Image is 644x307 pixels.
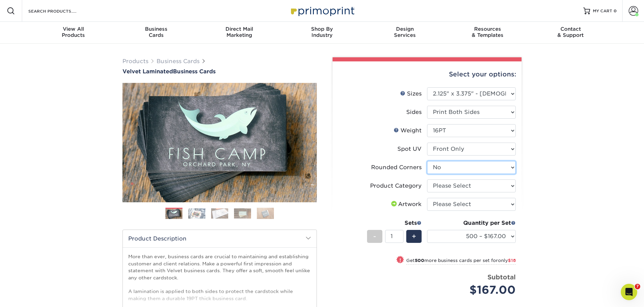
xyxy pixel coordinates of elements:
span: + [412,231,416,242]
a: Products [122,58,148,64]
span: $18 [508,258,516,263]
img: Business Cards 05 [257,207,274,219]
div: Sides [406,108,422,116]
img: Business Cards 04 [234,208,251,219]
img: Primoprint [288,3,356,18]
span: 0 [614,9,617,13]
a: Direct MailMarketing [198,22,281,44]
div: Products [32,26,115,38]
iframe: Intercom live chat [621,284,637,300]
img: Business Cards 03 [211,208,228,219]
span: ! [399,257,401,264]
div: Artwork [390,200,422,208]
a: Business Cards [157,58,200,64]
strong: 500 [415,258,424,263]
span: Direct Mail [198,26,281,32]
span: Business [115,26,198,32]
div: Rounded Corners [371,163,422,172]
div: & Support [529,26,612,38]
span: Shop By [281,26,364,32]
a: Shop ByIndustry [281,22,364,44]
h2: Product Description [123,230,317,247]
div: Spot UV [397,145,422,153]
a: BusinessCards [115,22,198,44]
div: Services [363,26,446,38]
a: DesignServices [363,22,446,44]
span: Design [363,26,446,32]
span: Contact [529,26,612,32]
img: Velvet Laminated 01 [122,45,317,240]
a: View AllProducts [32,22,115,44]
span: Velvet Laminated [122,68,173,75]
div: Product Category [370,182,422,190]
small: Get more business cards per set for [406,258,516,265]
strong: Subtotal [487,273,516,281]
input: SEARCH PRODUCTS..... [28,7,94,15]
div: Sets [367,219,422,227]
span: 7 [635,284,640,289]
div: Select your options: [338,61,516,87]
div: Quantity per Set [427,219,516,227]
span: only [498,258,516,263]
img: Business Cards 01 [165,205,182,222]
h1: Business Cards [122,68,317,75]
a: Velvet LaminatedBusiness Cards [122,68,317,75]
div: Marketing [198,26,281,38]
div: $167.00 [432,282,516,298]
div: Weight [394,127,422,135]
span: Resources [446,26,529,32]
span: - [373,231,376,242]
div: Industry [281,26,364,38]
div: & Templates [446,26,529,38]
span: View All [32,26,115,32]
a: Resources& Templates [446,22,529,44]
img: Business Cards 02 [188,208,205,219]
div: Cards [115,26,198,38]
a: Contact& Support [529,22,612,44]
span: MY CART [593,8,612,14]
div: Sizes [400,90,422,98]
